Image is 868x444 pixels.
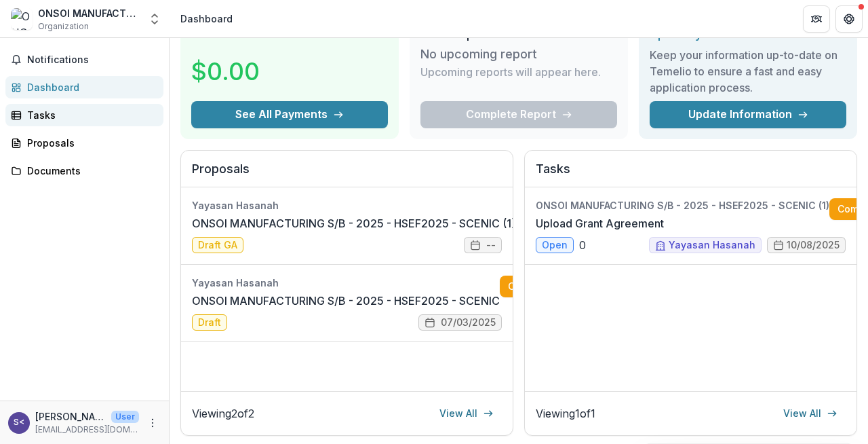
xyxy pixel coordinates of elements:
[27,54,158,66] span: Notifications
[38,20,89,33] span: Organization
[175,9,238,29] nav: breadcrumb
[5,104,163,126] a: Tasks
[5,49,163,71] button: Notifications
[27,164,153,178] div: Documents
[111,411,139,423] p: User
[192,162,502,187] h2: Proposals
[650,101,846,128] a: Update Information
[27,108,153,122] div: Tasks
[191,53,293,90] h3: $0.00
[650,47,846,96] h3: Keep your information up-to-date on Temelio to ensure a fast and easy application process.
[27,80,153,94] div: Dashboard
[145,5,164,33] button: Open entity switcher
[5,76,163,98] a: Dashboard
[35,424,139,436] p: [EMAIL_ADDRESS][DOMAIN_NAME]
[536,215,664,232] a: Upload Grant Agreement
[38,6,140,20] div: ONSOI MANUFACTURING S/B
[431,403,502,424] a: View All
[835,5,863,33] button: Get Help
[803,5,830,33] button: Partners
[180,12,233,26] div: Dashboard
[144,415,161,431] button: More
[536,162,846,187] h2: Tasks
[420,64,601,80] p: Upcoming reports will appear here.
[5,132,163,154] a: Proposals
[191,101,388,128] button: See All Payments
[775,403,846,424] a: View All
[192,405,254,422] p: Viewing 2 of 2
[35,409,106,424] p: [PERSON_NAME] <[EMAIL_ADDRESS][DOMAIN_NAME]>
[5,160,163,182] a: Documents
[27,136,153,150] div: Proposals
[192,293,500,309] a: ONSOI MANUFACTURING S/B - 2025 - HSEF2025 - SCENIC
[500,276,578,297] a: Complete
[192,215,515,232] a: ONSOI MANUFACTURING S/B - 2025 - HSEF2025 - SCENIC (1)
[14,418,24,427] div: sharon voo <sharonvooo@gmail.com>
[420,47,537,62] h3: No upcoming report
[11,8,33,30] img: ONSOI MANUFACTURING S/B
[536,405,595,422] p: Viewing 1 of 1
